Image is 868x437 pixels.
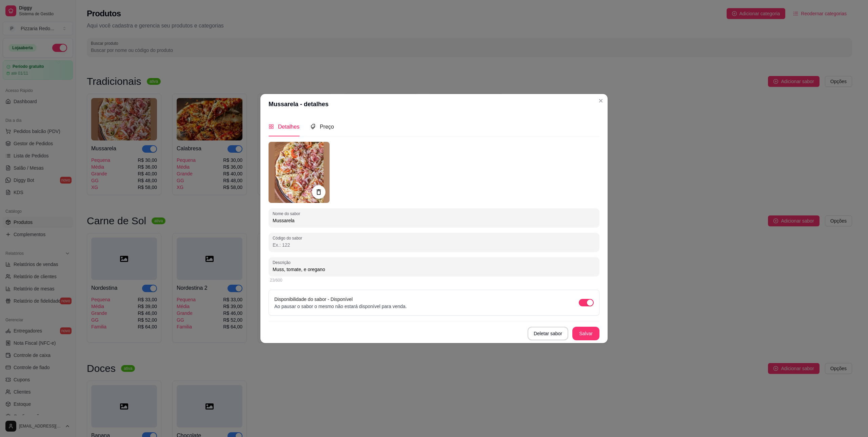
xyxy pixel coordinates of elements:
[270,278,598,283] div: 23/600
[269,124,274,129] span: appstore
[274,303,407,310] p: Ao pausar o sabor o mesmo não estará disponível para venda.
[273,242,595,248] input: Código do sabor
[260,94,608,114] header: Mussarela - detalhes
[528,327,568,340] button: Deletar sabor
[595,95,606,106] button: Close
[273,266,595,273] input: Descrição
[572,327,599,340] button: Salvar
[320,124,334,130] span: Preço
[274,297,353,302] label: Disponibilidade do sabor - Disponível
[273,260,293,265] label: Descrição
[310,124,316,129] span: tags
[273,217,595,224] input: Nome do sabor
[269,142,330,203] img: Mussarela
[273,235,304,241] label: Código do sabor
[273,211,302,216] label: Nome do sabor
[278,124,299,130] span: Detalhes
